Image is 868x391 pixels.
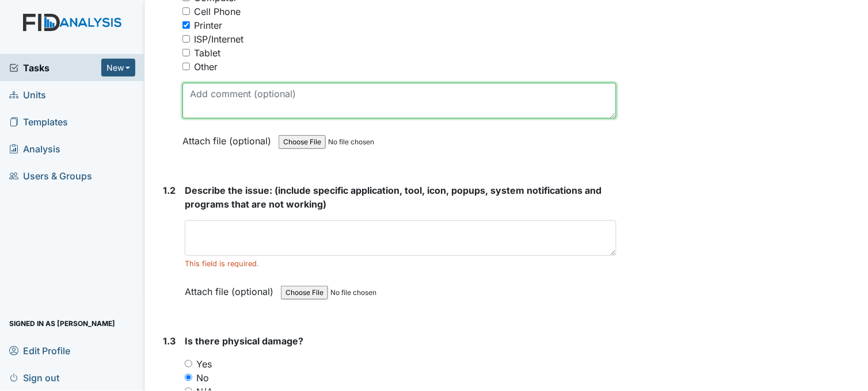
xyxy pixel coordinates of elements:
[185,335,303,347] span: Is there physical damage?
[194,18,222,32] div: Printer
[101,59,136,76] button: New
[9,61,101,75] a: Tasks
[182,21,190,29] input: Printer
[182,128,276,148] label: Attach file (optional)
[182,7,190,15] input: Cell Phone
[182,35,190,43] input: ISP/Internet
[194,60,218,74] div: Other
[185,258,616,269] div: This field is required.
[182,63,190,70] input: Other
[185,360,192,367] input: Yes
[9,342,70,359] span: Edit Profile
[185,185,601,210] span: Describe the issue: (include specific application, tool, icon, popups, system notifications and p...
[9,113,68,131] span: Templates
[9,140,60,158] span: Analysis
[9,86,46,103] span: Units
[163,334,176,348] label: 1.3
[185,374,192,381] input: No
[194,46,220,60] div: Tablet
[185,278,278,298] label: Attach file (optional)
[194,32,243,46] div: ISP/Internet
[9,315,115,332] span: Signed in as [PERSON_NAME]
[196,357,212,371] label: Yes
[9,369,59,386] span: Sign out
[163,183,176,197] label: 1.2
[9,167,92,185] span: Users & Groups
[182,49,190,56] input: Tablet
[196,371,209,385] label: No
[194,5,241,18] div: Cell Phone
